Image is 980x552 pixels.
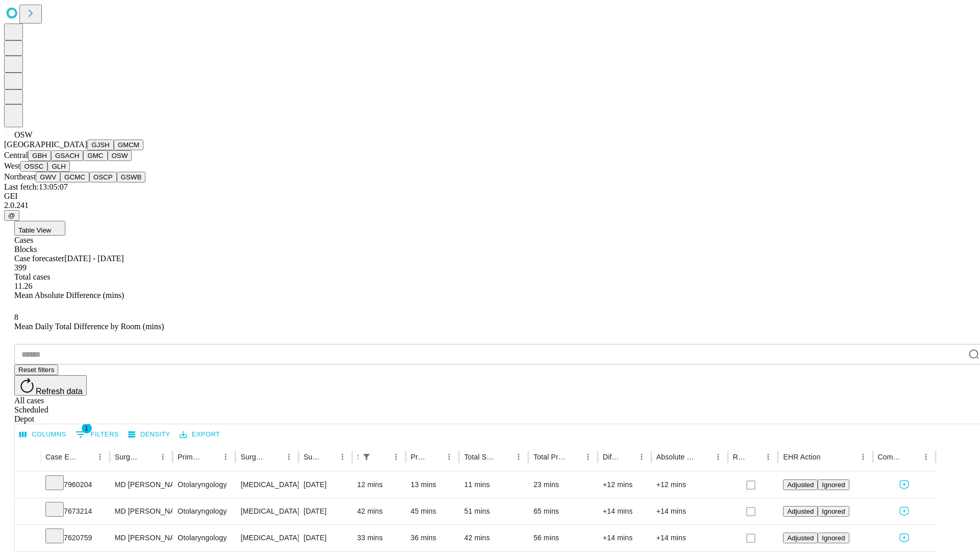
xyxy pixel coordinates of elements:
[115,472,167,498] div: MD [PERSON_NAME] [PERSON_NAME]
[14,254,64,263] span: Case forecaster
[304,453,320,461] div: Surgery Date
[783,453,820,461] div: EHR Action
[14,313,18,321] span: 8
[464,525,523,551] div: 42 mins
[64,254,124,263] span: [DATE] - [DATE]
[45,525,105,551] div: 7620759
[442,450,456,464] button: Menu
[620,450,634,464] button: Sort
[282,450,296,464] button: Menu
[36,387,83,396] span: Refresh data
[787,481,814,489] span: Adjusted
[304,498,347,524] div: [DATE]
[818,506,849,517] button: Ignored
[4,210,19,221] button: @
[321,450,335,464] button: Sort
[603,453,619,461] div: Difference
[240,453,266,461] div: Surgery Name
[787,508,814,515] span: Adjusted
[14,130,33,139] span: OSW
[45,472,105,498] div: 7960204
[115,525,167,551] div: MD [PERSON_NAME] [PERSON_NAME]
[14,322,164,331] span: Mean Daily Total Difference by Room (mins)
[411,498,454,524] div: 45 mins
[359,450,374,464] button: Show filters
[711,450,725,464] button: Menu
[761,450,775,464] button: Menu
[240,472,293,498] div: [MEDICAL_DATA] INSERTION TUBE [MEDICAL_DATA]
[357,525,401,551] div: 33 mins
[114,140,143,150] button: GMCM
[359,450,374,464] div: 1 active filter
[822,508,845,515] span: Ignored
[45,453,78,461] div: Case Epic Id
[787,534,814,542] span: Adjusted
[47,161,69,172] button: GLH
[18,226,51,234] span: Table View
[28,150,51,161] button: GBH
[919,450,933,464] button: Menu
[14,364,58,375] button: Reset filters
[177,427,223,443] button: Export
[904,450,919,464] button: Sort
[82,423,92,433] span: 1
[126,427,173,443] button: Density
[17,427,69,443] button: Select columns
[14,263,27,272] span: 399
[411,453,427,461] div: Predicted In Room Duration
[335,450,350,464] button: Menu
[178,453,203,461] div: Primary Service
[14,291,124,300] span: Mean Absolute Difference (mins)
[240,498,293,524] div: [MEDICAL_DATA] UNDER AGE [DEMOGRAPHIC_DATA]
[822,450,836,464] button: Sort
[83,150,107,161] button: GMC
[603,472,646,498] div: +12 mins
[14,375,87,396] button: Refresh data
[4,182,68,191] span: Last fetch: 13:05:07
[4,192,976,201] div: GEI
[783,479,818,490] button: Adjusted
[375,450,389,464] button: Sort
[20,503,35,521] button: Expand
[304,525,347,551] div: [DATE]
[581,450,595,464] button: Menu
[117,172,146,182] button: GSWB
[14,282,32,290] span: 11.26
[428,450,442,464] button: Sort
[533,498,593,524] div: 65 mins
[357,472,401,498] div: 12 mins
[357,453,358,461] div: Scheduled In Room Duration
[178,525,230,551] div: Otolaryngology
[656,453,696,461] div: Absolute Difference
[4,172,36,181] span: Northeast
[656,472,723,498] div: +12 mins
[634,450,649,464] button: Menu
[822,481,845,489] span: Ignored
[464,472,523,498] div: 11 mins
[20,530,35,547] button: Expand
[411,525,454,551] div: 36 mins
[533,453,566,461] div: Total Predicted Duration
[733,453,746,461] div: Resolved in EHR
[89,172,117,182] button: OSCP
[747,450,761,464] button: Sort
[822,534,845,542] span: Ignored
[267,450,282,464] button: Sort
[697,450,711,464] button: Sort
[20,161,48,172] button: OSSC
[533,525,593,551] div: 56 mins
[204,450,218,464] button: Sort
[218,450,233,464] button: Menu
[87,140,114,150] button: GJSH
[108,150,132,161] button: OSW
[93,450,107,464] button: Menu
[4,151,28,159] span: Central
[4,201,976,210] div: 2.0.241
[603,525,646,551] div: +14 mins
[178,472,230,498] div: Otolaryngology
[389,450,403,464] button: Menu
[567,450,581,464] button: Sort
[511,450,526,464] button: Menu
[79,450,93,464] button: Sort
[73,426,121,443] button: Show filters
